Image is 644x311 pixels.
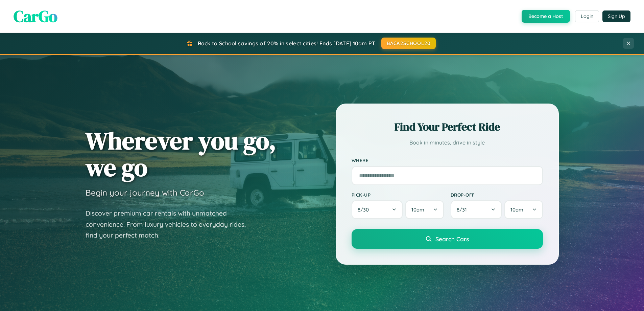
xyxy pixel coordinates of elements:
span: Back to School savings of 20% in select cities! Ends [DATE] 10am PT. [198,40,376,47]
span: 10am [411,206,424,213]
label: Drop-off [451,192,543,198]
span: Search Cars [435,235,469,243]
button: 8/30 [352,200,403,219]
span: 10am [510,206,523,213]
p: Discover premium car rentals with unmatched convenience. From luxury vehicles to everyday rides, ... [86,208,255,241]
button: 8/31 [451,200,502,219]
h2: Find Your Perfect Ride [352,119,543,134]
button: Search Cars [352,229,543,249]
p: Book in minutes, drive in style [352,138,543,148]
label: Pick-up [352,192,444,198]
button: BACK2SCHOOL20 [381,38,436,49]
span: 8 / 30 [358,206,372,213]
h3: Begin your journey with CarGo [86,187,204,198]
button: Sign Up [602,10,630,22]
h1: Wherever you go, we go [86,127,276,181]
button: 10am [405,200,444,219]
span: 8 / 31 [457,206,470,213]
span: CarGo [14,5,57,27]
button: Login [575,10,599,22]
button: 10am [504,200,543,219]
label: Where [352,158,543,163]
button: Become a Host [522,10,570,23]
